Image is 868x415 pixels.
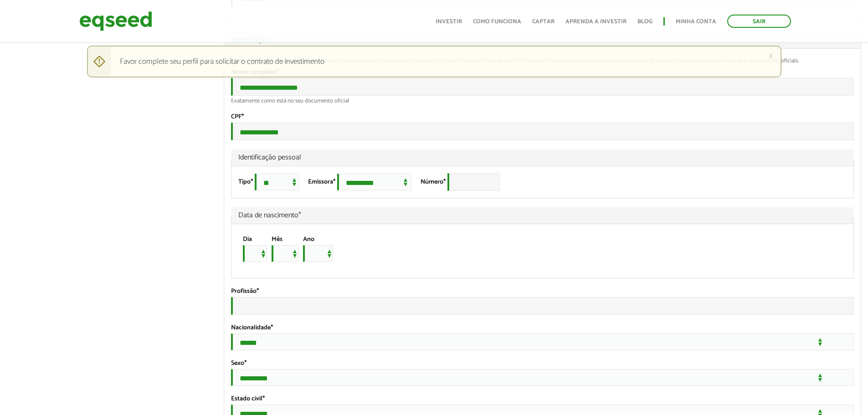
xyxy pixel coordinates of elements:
[231,396,265,402] label: Estado civil
[238,212,847,219] span: Data de nascimento
[271,323,273,333] span: Este campo é obrigatório.
[251,177,253,187] span: Este campo é obrigatório.
[676,19,716,25] a: Minha conta
[333,177,335,187] span: Este campo é obrigatório.
[243,236,252,243] label: Dia
[244,358,247,369] span: Este campo é obrigatório.
[257,286,259,297] span: Este campo é obrigatório.
[241,112,244,122] span: Este campo é obrigatório.
[231,98,854,104] div: Exatamente como está no seu documento oficial
[238,179,253,185] label: Tipo
[436,19,462,25] a: Investir
[473,19,521,25] a: Como funciona
[443,177,446,187] span: Este campo é obrigatório.
[727,15,791,28] a: Sair
[637,19,652,25] a: Blog
[532,19,555,25] a: Captar
[768,51,774,61] a: ×
[87,46,781,77] div: Favor complete seu perfil para solicitar o contrato de investimento
[303,236,314,243] label: Ano
[262,394,265,404] span: Este campo é obrigatório.
[79,9,152,33] img: EqSeed
[272,236,282,243] label: Mês
[565,19,627,25] a: Aprenda a investir
[231,114,244,120] label: CPF
[298,209,301,221] span: Este campo é obrigatório.
[231,36,854,44] a: Identificação
[308,179,335,185] label: Emissora
[231,288,259,295] label: Profissão
[231,360,247,367] label: Sexo
[238,154,847,161] span: Identificação pessoal
[421,179,446,185] label: Número
[231,325,273,331] label: Nacionalidade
